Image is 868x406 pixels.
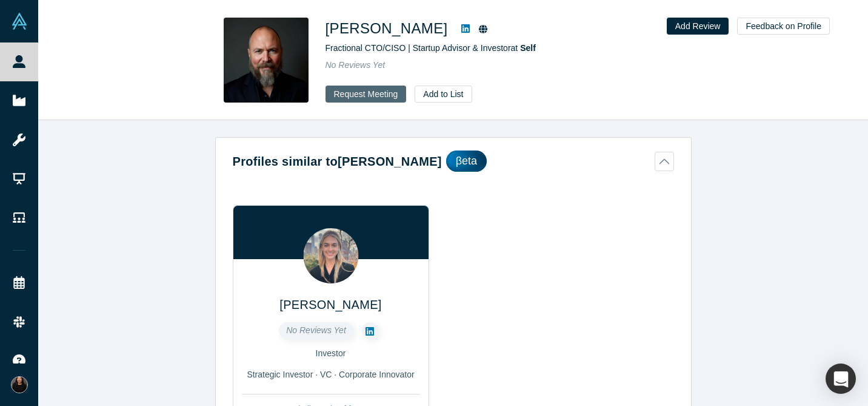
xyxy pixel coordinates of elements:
[667,18,729,35] button: Add Review
[242,368,420,381] div: Strategic Investor · VC · Corporate Innovator
[737,18,830,35] button: Feedback on Profile
[224,18,309,103] img: Carson Sweet's Profile Image
[326,43,536,53] span: Fractional CTO/CISO | Startup Advisor & Investor at
[446,151,487,172] div: βeta
[326,60,386,70] span: No Reviews Yet
[415,86,472,103] button: Add to List
[316,348,346,358] span: Investor
[520,43,536,53] a: Self
[286,325,346,335] span: No Reviews Yet
[326,18,448,39] h1: [PERSON_NAME]
[11,13,28,30] img: Alchemist Vault Logo
[233,152,442,171] h2: Profiles similar to [PERSON_NAME]
[233,151,674,172] button: Profiles similar to[PERSON_NAME]βeta
[11,376,28,393] img: Miho Shoji's Account
[279,298,381,311] a: [PERSON_NAME]
[326,86,407,103] button: Request Meeting
[303,228,358,283] img: Marissa Baker's Profile Image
